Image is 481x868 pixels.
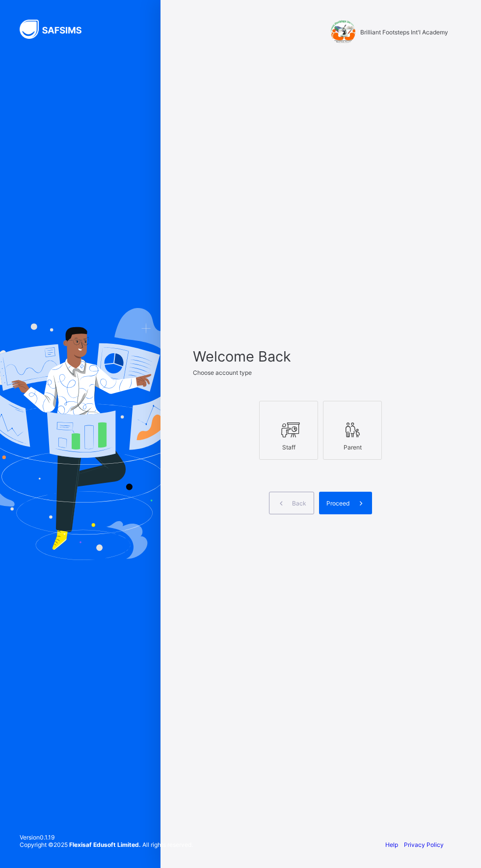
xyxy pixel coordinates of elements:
[360,28,448,36] span: Brilliant Footsteps Int'l Academy
[20,20,93,39] img: SAFSIMS Logo
[265,439,313,456] div: Staff
[20,834,193,841] span: Version 0.1.19
[404,841,444,848] a: Privacy Policy
[328,439,376,456] div: Parent
[193,348,448,365] span: Welcome Back
[20,841,193,848] span: Copyright © 2025 All rights reserved.
[385,841,398,848] a: Help
[69,841,141,848] strong: Flexisaf Edusoft Limited.
[292,500,306,507] span: Back
[326,500,349,507] span: Proceed
[193,369,252,376] span: Choose account type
